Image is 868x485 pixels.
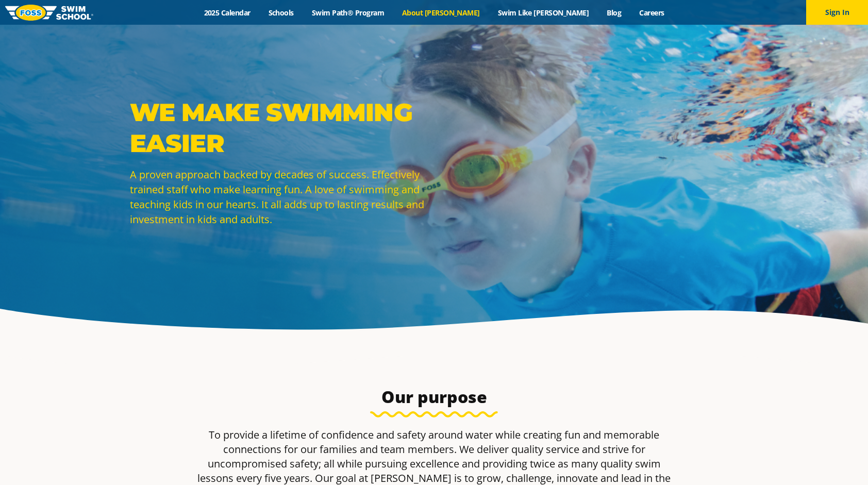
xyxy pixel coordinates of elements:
[303,8,393,18] a: Swim Path® Program
[130,97,429,159] p: WE MAKE SWIMMING EASIER
[259,8,303,18] a: Schools
[191,387,677,407] h3: Our purpose
[130,167,429,227] p: A proven approach backed by decades of success. Effectively trained staff who make learning fun. ...
[489,8,598,18] a: Swim Like [PERSON_NAME]
[598,8,630,18] a: Blog
[195,8,259,18] a: 2025 Calendar
[5,5,93,21] img: FOSS Swim School Logo
[393,8,489,18] a: About [PERSON_NAME]
[630,8,673,18] a: Careers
